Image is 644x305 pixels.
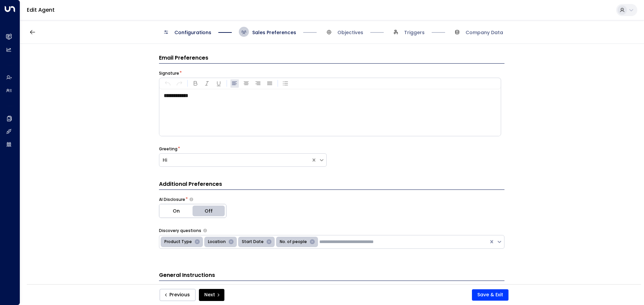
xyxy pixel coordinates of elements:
[164,79,172,88] button: Undo
[159,204,193,218] button: On
[163,157,308,164] div: Hi
[159,204,226,218] div: Platform
[159,54,504,64] h3: Email Preferences
[265,238,273,246] div: Remove Start Date
[278,238,308,246] div: No. of people
[159,180,504,190] h3: Additional Preferences
[159,146,177,152] label: Greeting
[206,238,227,246] div: Location
[337,29,363,36] span: Objectives
[252,29,296,36] span: Sales Preferences
[190,197,193,202] button: Choose whether the agent should proactively disclose its AI nature in communications or only reve...
[472,289,508,301] button: Save & Exit
[27,6,55,14] a: Edit Agent
[466,29,503,36] span: Company Data
[193,204,226,218] button: Off
[159,70,179,76] label: Signature
[159,271,504,281] h3: General Instructions
[162,238,193,246] div: Product Type
[227,238,235,246] div: Remove Location
[159,228,201,234] label: Discovery questions
[175,79,184,88] button: Redo
[308,238,317,246] div: Remove No. of people
[203,229,207,232] button: Select the types of questions the agent should use to engage leads in initial emails. These help ...
[159,197,185,203] label: AI Disclosure
[404,29,425,36] span: Triggers
[193,238,202,246] div: Remove Product Type
[240,238,265,246] div: Start Date
[174,29,211,36] span: Configurations
[199,289,224,301] button: Next
[160,289,196,301] button: Previous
